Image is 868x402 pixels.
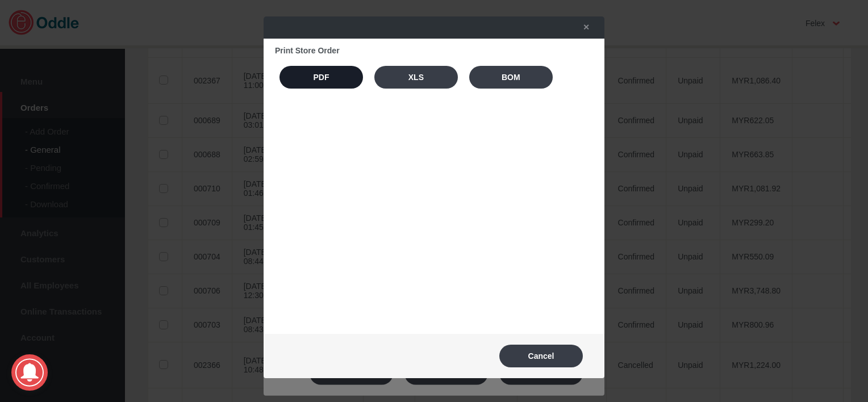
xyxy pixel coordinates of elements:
h4: Print Store Order [275,46,593,55]
button: BOM [469,66,553,89]
button: PDF [279,66,363,89]
button: XLS [374,66,458,89]
a: ✕ [571,17,595,37]
button: Cancel [499,345,583,367]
